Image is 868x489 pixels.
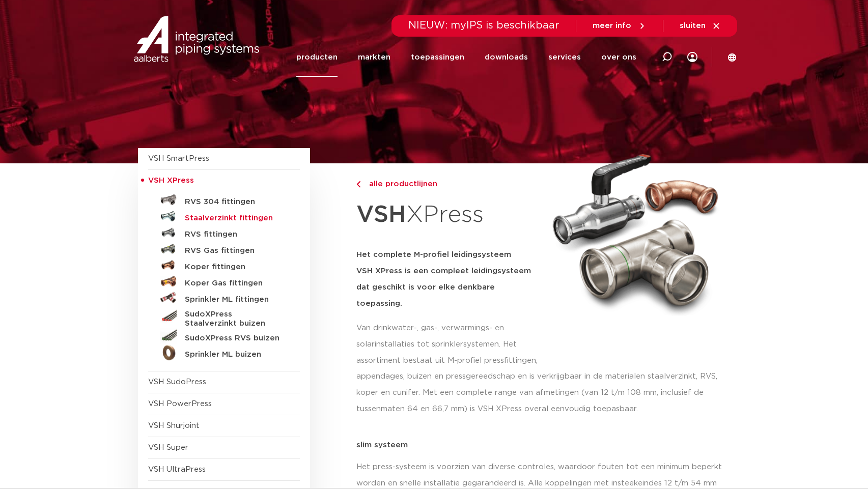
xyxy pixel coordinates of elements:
span: VSH XPress [148,177,194,184]
a: SudoXPress RVS buizen [148,328,300,344]
a: meer info [593,21,647,31]
a: toepassingen [411,38,464,77]
a: Koper Gas fittingen [148,273,300,290]
a: Sprinkler ML fittingen [148,290,300,306]
h5: RVS 304 fittingen [185,197,286,207]
a: VSH Super [148,444,188,451]
h5: SudoXPress RVS buizen [185,334,286,343]
p: Van drinkwater-, gas-, verwarmings- en solarinstallaties tot sprinklersystemen. Het assortiment b... [356,320,541,369]
a: Staalverzinkt fittingen [148,208,300,224]
a: Koper fittingen [148,257,300,273]
span: sluiten [680,22,706,30]
a: SudoXPress Staalverzinkt buizen [148,306,300,328]
img: chevron-right.svg [356,181,360,188]
h5: Het complete M-profiel leidingsysteem VSH XPress is een compleet leidingsysteem dat geschikt is v... [356,247,541,312]
h1: XPress [356,195,541,235]
h5: Staalverzinkt fittingen [185,214,286,223]
p: slim systeem [356,441,731,449]
h5: Sprinkler ML buizen [185,350,286,359]
a: producten [296,38,338,77]
a: VSH UltraPress [148,466,206,473]
a: VSH PowerPress [148,400,212,408]
h5: Koper Gas fittingen [185,279,286,288]
a: markten [358,38,390,77]
nav: Menu [296,38,636,77]
a: RVS fittingen [148,224,300,241]
h5: Koper fittingen [185,263,286,272]
p: appendages, buizen en pressgereedschap en is verkrijgbaar in de materialen staalverzinkt, RVS, ko... [356,368,731,417]
a: downloads [485,38,528,77]
a: RVS Gas fittingen [148,241,300,257]
h5: Sprinkler ML fittingen [185,295,286,304]
h5: RVS fittingen [185,230,286,239]
a: RVS 304 fittingen [148,192,300,208]
span: NIEUW: myIPS is beschikbaar [408,20,559,31]
strong: VSH [356,203,406,226]
span: alle productlijnen [363,180,437,188]
a: VSH Shurjoint [148,422,200,429]
a: Sprinkler ML buizen [148,344,300,361]
div: my IPS [687,46,697,68]
h5: RVS Gas fittingen [185,246,286,255]
a: alle productlijnen [356,178,541,190]
a: VSH SmartPress [148,155,209,162]
a: sluiten [680,21,721,31]
span: meer info [593,22,631,30]
h5: SudoXPress Staalverzinkt buizen [185,310,286,328]
a: over ons [601,38,636,77]
a: VSH SudoPress [148,378,206,386]
a: services [548,38,581,77]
